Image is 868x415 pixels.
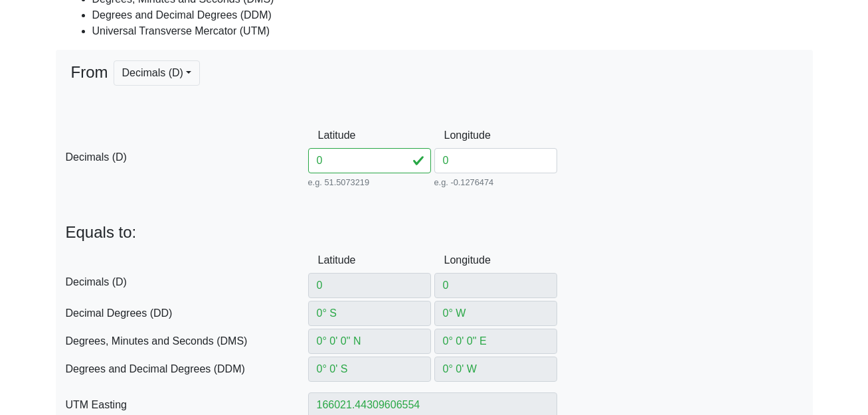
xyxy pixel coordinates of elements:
[66,333,308,349] span: Degrees, Minutes and Seconds (DMS)
[66,305,308,321] span: Decimal Degrees (DD)
[308,176,431,189] small: e.g. 51.5073219
[434,248,476,273] label: Longitude
[66,149,308,165] span: Decimals (D)
[92,7,803,23] li: Degrees and Decimal Degrees (DDM)
[92,23,803,39] li: Universal Transverse Mercator (UTM)
[66,223,803,242] p: Equals to:
[66,274,308,290] span: Decimals (D)
[114,60,201,86] button: Decimals (D)
[71,60,108,118] span: From
[434,176,557,189] small: e.g. -0.1276474
[308,123,349,148] label: Latitude
[308,248,349,273] label: Latitude
[434,123,476,148] label: Longitude
[66,361,308,377] span: Degrees and Decimal Degrees (DDM)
